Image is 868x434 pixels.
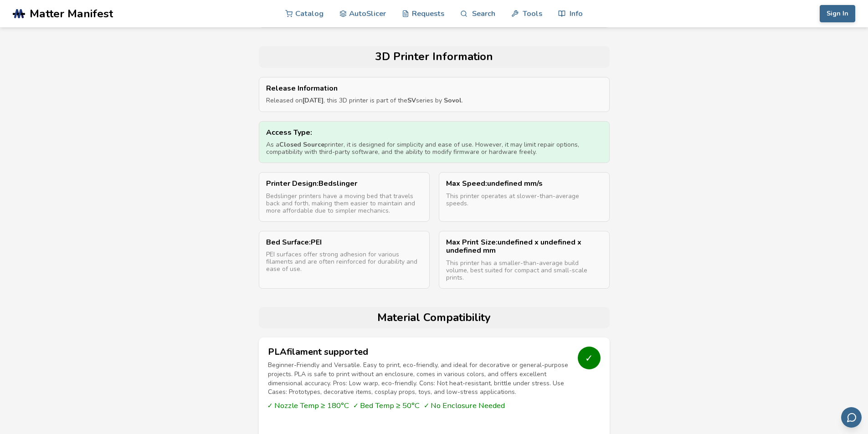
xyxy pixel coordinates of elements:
span: Matter Manifest [30,7,113,20]
strong: [DATE] [303,96,324,105]
p: Beginner-Friendly and Versatile. Easy to print, eco-friendly, and ideal for decorative or general... [268,361,571,396]
span: ✓ Bed Temp ≥ 50°C [354,401,420,410]
button: Send feedback via email [841,407,862,428]
strong: Closed Source [279,140,324,149]
div: ✓ [578,347,601,369]
p: Max Speed : undefined mm/s [446,179,602,188]
p: Printer Design : Bedslinger [266,179,422,188]
p: As a printer, it is designed for simplicity and ease of use. However, it may limit repair options... [266,141,602,156]
span: ✓ Nozzle Temp ≥ 180°C [268,401,349,410]
h3: PLA filament supported [268,347,571,357]
p: Max Print Size : undefined x undefined x undefined mm [446,238,602,255]
p: This printer has a smaller-than-average build volume, best suited for compact and small-scale pri... [446,260,602,281]
p: PEI surfaces offer strong adhesion for various filaments and are often reinforced for durability ... [266,251,422,273]
strong: Sovol [444,96,462,105]
button: Sign In [820,5,855,22]
p: Bed Surface : PEI [266,238,422,246]
h2: Material Compatibility [263,311,605,324]
p: Access Type: [266,128,602,137]
span: ✓ No Enclosure Needed [424,401,505,410]
strong: SV [407,96,416,105]
p: Bedslinger printers have a moving bed that travels back and forth, making them easier to maintain... [266,193,422,214]
p: Release Information [266,84,602,92]
p: This printer operates at slower-than-average speeds. [446,193,602,207]
h2: 3D Printer Information [263,51,605,63]
p: Released on , this 3D printer is part of the series by . [266,97,602,104]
